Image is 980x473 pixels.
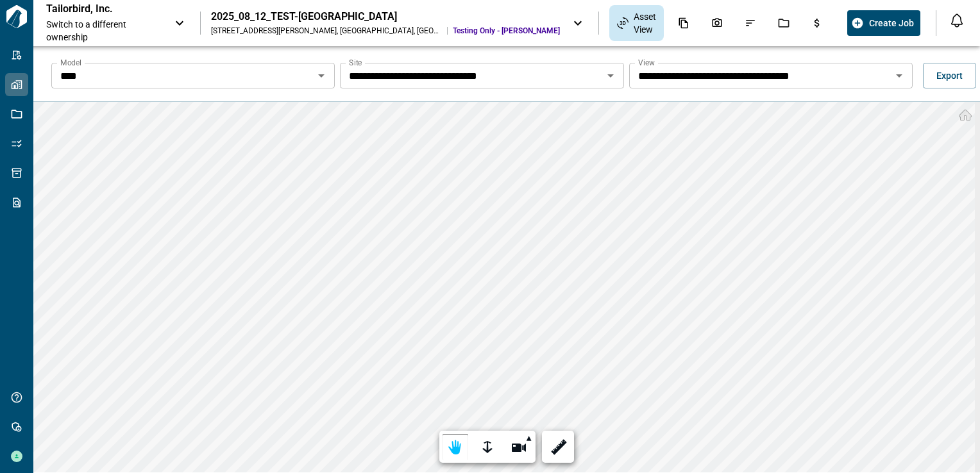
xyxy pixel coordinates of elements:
button: Open [602,67,620,85]
div: Takeoff Center [837,12,864,34]
div: Asset View [609,5,664,41]
span: Testing Only - [PERSON_NAME] [453,26,560,36]
button: Create Job [847,10,920,36]
span: Create Job [869,17,914,29]
button: Open [312,67,330,85]
label: Model [60,57,81,68]
button: Export [923,63,976,88]
label: Site [349,57,362,68]
div: Documents [670,12,697,34]
span: Switch to a different ownership [46,18,162,44]
div: Issues & Info [737,12,764,34]
button: Open [890,67,908,85]
span: Export [936,69,963,82]
button: Open notification feed [947,10,967,31]
p: Tailorbird, Inc. [46,3,162,15]
label: View [638,57,655,68]
div: Photos [704,12,731,34]
div: Jobs [770,12,797,34]
div: 2025_08_12_TEST-[GEOGRAPHIC_DATA] [211,10,560,23]
div: [STREET_ADDRESS][PERSON_NAME] , [GEOGRAPHIC_DATA] , [GEOGRAPHIC_DATA] [211,26,442,36]
div: Budgets [804,12,831,34]
span: Asset View [634,10,656,36]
